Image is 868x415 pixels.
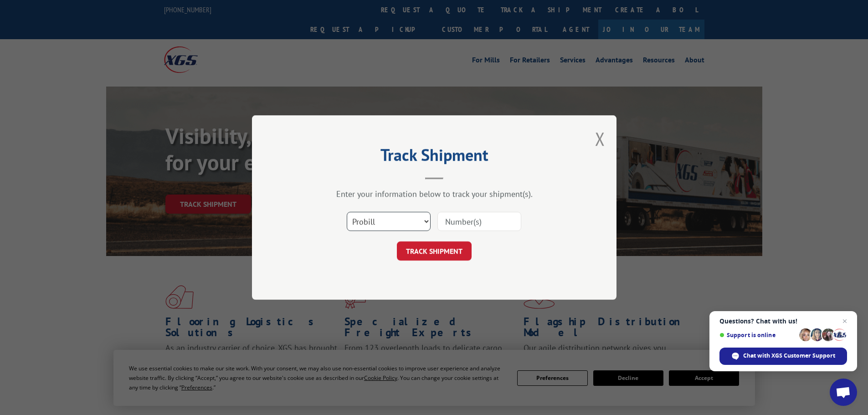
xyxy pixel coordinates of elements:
[397,241,472,261] button: TRACK SHIPMENT
[595,127,605,151] button: Close modal
[719,318,847,325] span: Questions? Chat with us!
[298,149,571,166] h2: Track Shipment
[437,212,521,231] input: Number(s)
[719,332,796,338] span: Support is online
[839,316,850,327] span: Close chat
[743,352,835,360] span: Chat with XGS Customer Support
[719,348,847,365] div: Chat with XGS Customer Support
[298,189,571,199] div: Enter your information below to track your shipment(s).
[830,379,857,406] div: Open chat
